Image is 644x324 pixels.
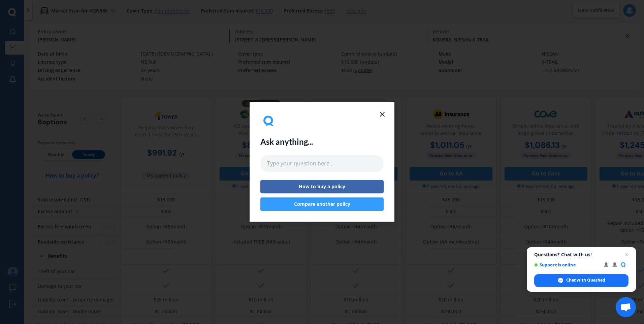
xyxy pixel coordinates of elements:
span: Questions? Chat with us! [534,252,629,257]
div: Open chat [616,297,636,317]
span: Support is online [534,262,599,267]
h2: Ask anything... [260,137,313,147]
button: How to buy a policy [260,180,384,194]
span: Chat with Quashed [566,277,605,283]
button: Compare another policy [260,198,384,211]
span: Close chat [623,251,631,259]
div: Chat with Quashed [534,274,629,287]
input: Type your question here... [260,155,384,172]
